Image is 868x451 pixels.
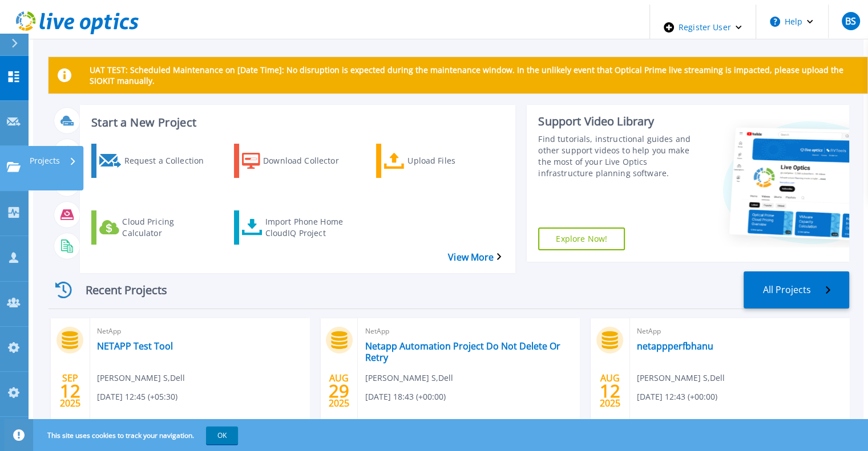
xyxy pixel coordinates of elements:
a: Download Collector [234,144,372,178]
div: Find tutorials, instructional guides and other support videos to help you make the most of your L... [538,133,700,179]
span: 12 [60,386,80,396]
div: Support Video Library [538,114,700,129]
a: netappperfbhanu [637,340,713,352]
span: 12 [600,386,620,396]
p: UAT TEST: Scheduled Maintenance on [Date Time]: No disruption is expected during the maintenance ... [90,64,858,86]
a: Cloud Pricing Calculator [91,210,229,245]
div: Register User [650,5,756,50]
div: Upload Files [407,147,499,175]
span: [DATE] 12:43 (+00:00) [637,391,717,403]
div: AUG 2025 [328,370,350,412]
span: [PERSON_NAME] S , Dell [637,372,725,384]
span: 29 [329,386,349,396]
div: Download Collector [263,147,354,175]
span: BS [845,17,856,26]
span: NetApp [365,325,572,338]
p: Projects [30,146,60,176]
a: Netapp Automation Project Do Not Delete Or Retry [365,340,572,363]
span: [DATE] 12:45 (+05:30) [97,391,177,403]
button: OK [206,426,238,444]
button: Help [756,5,827,39]
h3: Start a New Project [91,116,500,129]
span: [DATE] 18:43 (+00:00) [365,391,445,403]
a: Request a Collection [91,144,229,178]
a: Upload Files [376,144,514,178]
div: Import Phone Home CloudIQ Project [265,213,356,242]
span: NetApp [97,325,302,338]
div: Request a Collection [124,147,215,175]
a: Explore Now! [538,227,625,250]
span: NetApp [637,325,842,338]
a: All Projects [744,271,849,308]
div: Recent Projects [49,276,185,304]
span: [PERSON_NAME] S , Dell [365,372,453,384]
span: This site uses cookies to track your navigation. [36,426,238,444]
a: NETAPP Test Tool [97,340,173,352]
a: View More [448,252,501,263]
span: [PERSON_NAME] S , Dell [97,372,185,384]
div: Cloud Pricing Calculator [122,213,213,242]
div: AUG 2025 [599,370,621,412]
div: SEP 2025 [59,370,81,412]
